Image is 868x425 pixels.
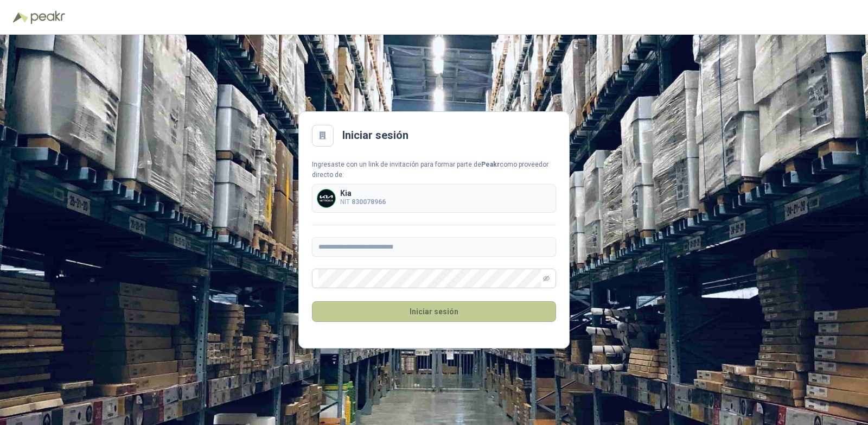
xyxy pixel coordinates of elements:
img: Logo [13,12,28,23]
img: Company Logo [317,189,335,207]
h2: Iniciar sesión [342,127,409,144]
div: Ingresaste con un link de invitación para formar parte de como proveedor directo de: [312,160,556,180]
span: eye-invisible [543,275,550,282]
p: Kia [340,189,386,197]
button: Iniciar sesión [312,301,556,322]
img: Peakr [30,11,65,24]
p: NIT [340,197,386,207]
b: Peakr [481,161,500,168]
b: 830078966 [352,198,386,206]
